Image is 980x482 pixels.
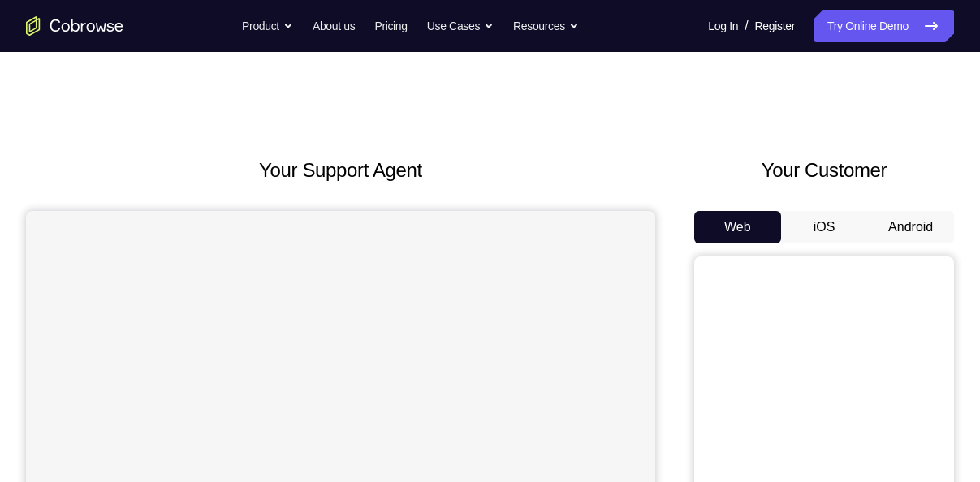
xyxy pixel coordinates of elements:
a: Try Online Demo [814,10,954,42]
a: Pricing [374,10,407,42]
h2: Your Customer [694,156,954,185]
a: Register [755,10,795,42]
h2: Your Support Agent [26,156,655,185]
a: Log In [708,10,738,42]
button: Android [867,211,954,243]
a: About us [313,10,355,42]
button: Product [242,10,293,42]
button: Use Cases [427,10,494,42]
span: / [745,16,748,36]
button: Resources [513,10,579,42]
a: Go to the home page [26,16,123,36]
button: iOS [781,211,868,243]
button: Web [694,211,781,243]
